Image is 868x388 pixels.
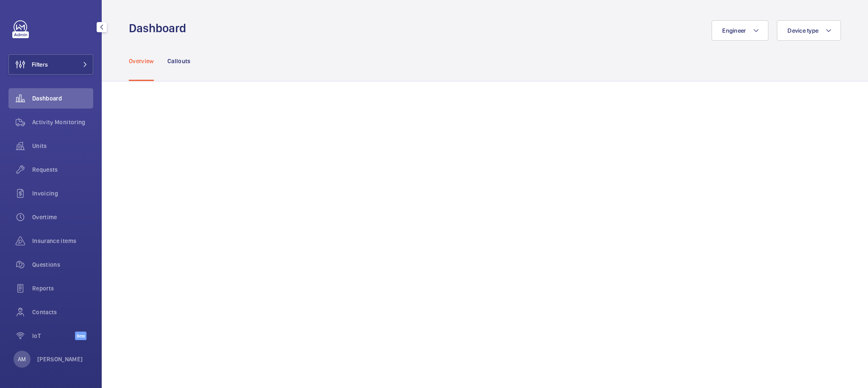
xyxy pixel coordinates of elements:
[8,54,93,75] button: Filters
[32,213,93,221] span: Overtime
[32,189,93,198] span: Invoicing
[32,237,93,245] span: Insurance items
[32,332,75,340] span: IoT
[18,355,26,363] p: AM
[712,20,768,41] button: Engineer
[32,308,93,316] span: Contacts
[129,20,191,36] h1: Dashboard
[722,27,746,34] span: Engineer
[777,20,841,41] button: Device type
[32,284,93,293] span: Reports
[32,94,93,103] span: Dashboard
[32,142,93,150] span: Units
[32,118,93,126] span: Activity Monitoring
[37,355,83,363] p: [PERSON_NAME]
[167,57,191,65] p: Callouts
[32,60,48,69] span: Filters
[787,27,818,34] span: Device type
[32,260,93,269] span: Questions
[129,57,154,65] p: Overview
[75,332,86,340] span: Beta
[32,165,93,174] span: Requests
